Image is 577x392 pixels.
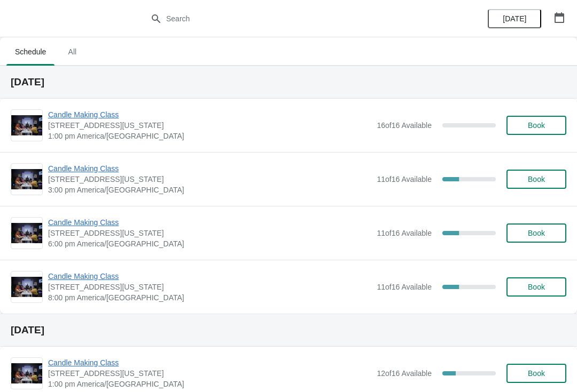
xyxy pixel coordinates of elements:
button: Book [506,170,566,189]
span: 3:00 pm America/[GEOGRAPHIC_DATA] [48,185,371,195]
span: Book [528,283,545,291]
span: Book [528,229,545,237]
span: Book [528,369,545,378]
span: [STREET_ADDRESS][US_STATE] [48,368,371,379]
span: 8:00 pm America/[GEOGRAPHIC_DATA] [48,292,371,303]
span: [STREET_ADDRESS][US_STATE] [48,282,371,292]
span: Schedule [6,42,54,61]
span: 11 of 16 Available [377,229,432,237]
span: Candle Making Class [48,357,371,368]
span: 6:00 pm America/[GEOGRAPHIC_DATA] [48,238,371,249]
span: Candle Making Class [48,109,371,120]
span: 16 of 16 Available [377,121,432,130]
h2: [DATE] [11,325,566,335]
img: Candle Making Class | 1252 North Milwaukee Avenue, Chicago, Illinois, USA | 1:00 pm America/Chicago [11,363,42,384]
span: All [59,42,85,61]
span: Candle Making Class [48,271,371,282]
img: Candle Making Class | 1252 North Milwaukee Avenue, Chicago, Illinois, USA | 3:00 pm America/Chicago [11,169,42,190]
img: Candle Making Class | 1252 North Milwaukee Avenue, Chicago, Illinois, USA | 6:00 pm America/Chicago [11,223,42,244]
span: [DATE] [503,14,526,23]
button: Book [506,364,566,383]
span: 12 of 16 Available [377,369,432,378]
span: 1:00 pm America/[GEOGRAPHIC_DATA] [48,379,371,389]
span: Book [528,175,545,183]
span: 11 of 16 Available [377,175,432,183]
button: Book [506,277,566,297]
h2: [DATE] [11,77,566,87]
span: Book [528,121,545,130]
span: Candle Making Class [48,217,371,228]
img: Candle Making Class | 1252 North Milwaukee Avenue, Chicago, Illinois, USA | 8:00 pm America/Chicago [11,277,42,298]
span: [STREET_ADDRESS][US_STATE] [48,120,371,131]
span: [STREET_ADDRESS][US_STATE] [48,174,371,185]
input: Search [166,9,433,28]
span: [STREET_ADDRESS][US_STATE] [48,228,371,238]
button: Book [506,223,566,243]
span: 11 of 16 Available [377,283,432,291]
span: 1:00 pm America/[GEOGRAPHIC_DATA] [48,131,371,141]
img: Candle Making Class | 1252 North Milwaukee Avenue, Chicago, Illinois, USA | 1:00 pm America/Chicago [11,115,42,136]
span: Candle Making Class [48,163,371,174]
button: Book [506,116,566,135]
button: [DATE] [488,9,541,28]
